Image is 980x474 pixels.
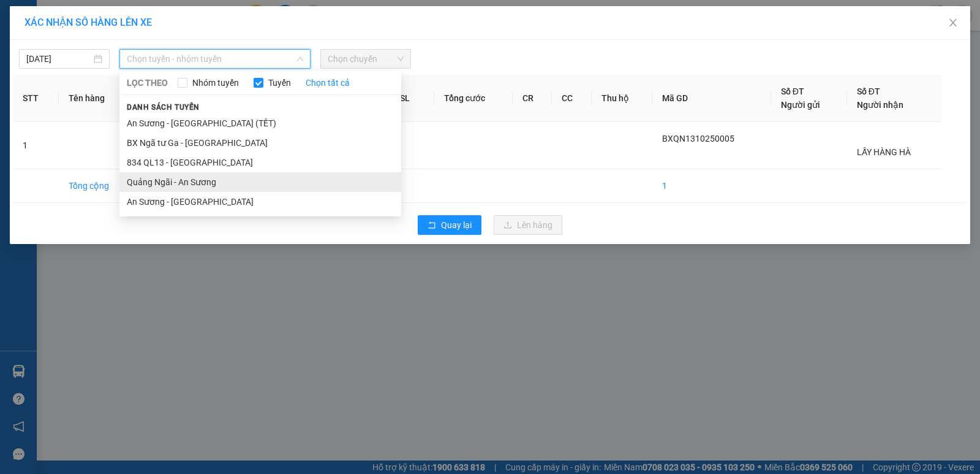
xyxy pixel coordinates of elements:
li: 834 QL13 - [GEOGRAPHIC_DATA] [119,153,401,172]
li: An Sương - [GEOGRAPHIC_DATA] [119,192,401,212]
th: CR [513,75,552,122]
span: Danh sách tuyến [119,102,207,113]
span: Quay lại [441,218,472,232]
span: LỌC THEO [127,76,168,90]
td: 1 [13,122,59,169]
span: Nhóm tuyến [187,76,244,90]
span: BXQN1310250005 [662,134,734,143]
a: Chọn tất cả [306,76,350,90]
td: 1 [369,169,434,203]
li: Quảng Ngãi - An Sương [119,172,401,192]
span: close [948,18,958,28]
th: Mã GD [652,75,771,122]
td: 1 [652,169,771,203]
span: rollback [428,221,436,231]
th: CC [552,75,592,122]
span: Người nhận [857,100,903,110]
th: Thu hộ [592,75,652,122]
span: Số ĐT [857,86,880,96]
button: rollbackQuay lại [418,215,481,235]
input: 13/10/2025 [26,52,91,66]
button: Close [936,6,970,40]
button: uploadLên hàng [494,215,562,235]
span: Chọn chuyến [328,50,404,68]
span: Tuyến [263,76,296,90]
li: BX Ngã tư Ga - [GEOGRAPHIC_DATA] [119,133,401,153]
td: Tổng cộng [59,169,136,203]
th: STT [13,75,59,122]
th: Tên hàng [59,75,136,122]
span: down [296,55,304,63]
th: Tổng SL [369,75,434,122]
span: Số ĐT [781,86,804,96]
span: LẤY HÀNG HÀ [857,147,911,157]
li: An Sương - [GEOGRAPHIC_DATA] (TẾT) [119,113,401,133]
span: Người gửi [781,100,820,110]
th: Tổng cước [434,75,513,122]
span: XÁC NHẬN SỐ HÀNG LÊN XE [24,17,152,28]
span: Chọn tuyến - nhóm tuyến [127,50,303,68]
